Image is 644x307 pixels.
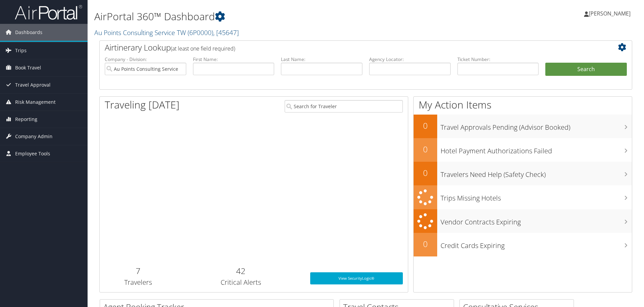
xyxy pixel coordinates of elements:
span: ( 6P0000 ) [188,28,213,37]
h2: 0 [414,120,437,131]
span: Reporting [15,111,37,128]
h2: Airtinerary Lookup [105,42,582,53]
h3: Critical Alerts [182,278,300,287]
label: Last Name: [281,56,362,63]
h3: Credit Cards Expiring [441,238,632,250]
h2: 7 [105,265,172,277]
h3: Travelers Need Help (Safety Check) [441,166,632,179]
h3: Vendor Contracts Expiring [441,214,632,227]
span: Company Admin [15,128,53,145]
span: , [ 45647 ] [213,28,239,37]
a: Vendor Contracts Expiring [414,209,632,233]
a: 0Travel Approvals Pending (Advisor Booked) [414,115,632,138]
img: airportal-logo.png [15,4,82,20]
h3: Trips Missing Hotels [441,190,632,203]
span: Employee Tools [15,145,50,162]
a: Au Points Consulting Service TW [94,28,239,37]
label: Agency Locator: [369,56,451,63]
h3: Travel Approvals Pending (Advisor Booked) [441,119,632,132]
h1: Traveling [DATE] [105,98,180,112]
h2: 0 [414,144,437,155]
span: Book Travel [15,59,41,76]
label: Company - Division: [105,56,186,63]
label: First Name: [193,56,275,63]
a: View SecurityLogic® [310,272,403,284]
a: 0Credit Cards Expiring [414,233,632,256]
h1: My Action Items [414,98,632,112]
h1: AirPortal 360™ Dashboard [94,9,456,24]
span: (at least one field required) [171,45,235,52]
button: Search [545,63,627,76]
span: Risk Management [15,94,56,111]
a: 0Hotel Payment Authorizations Failed [414,138,632,162]
h3: Hotel Payment Authorizations Failed [441,143,632,156]
span: [PERSON_NAME] [589,10,631,17]
a: [PERSON_NAME] [584,3,637,24]
span: Travel Approval [15,76,51,93]
span: Trips [15,42,27,59]
h3: Travelers [105,278,172,287]
a: Trips Missing Hotels [414,185,632,209]
h2: 0 [414,238,437,250]
a: 0Travelers Need Help (Safety Check) [414,162,632,185]
h2: 42 [182,265,300,277]
label: Ticket Number: [457,56,539,63]
input: Search for Traveler [285,100,403,113]
span: Dashboards [15,24,42,41]
h2: 0 [414,167,437,179]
